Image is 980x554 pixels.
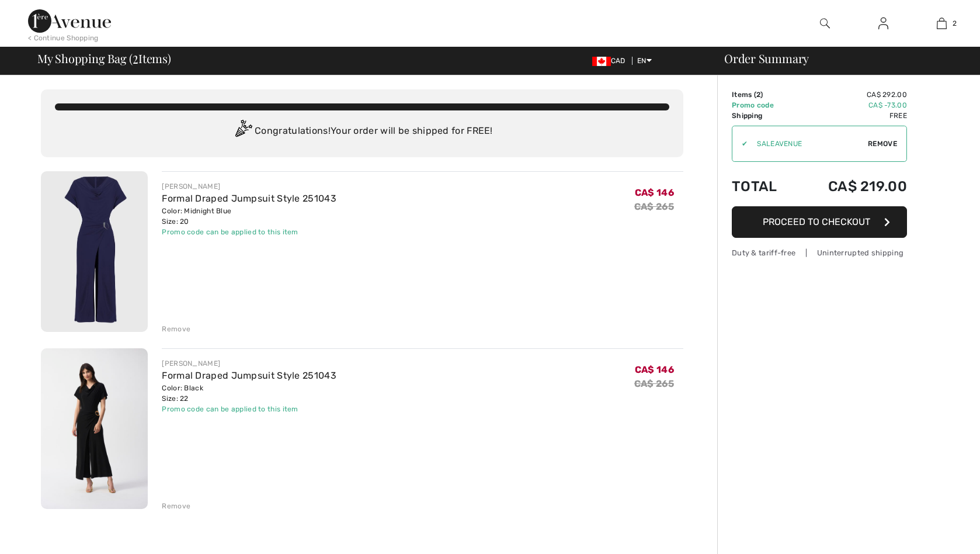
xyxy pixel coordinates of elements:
div: Order Summary [710,53,973,64]
img: Congratulation2.svg [231,120,255,143]
span: 2 [756,91,760,99]
td: Free [795,110,907,121]
td: CA$ -73.00 [795,100,907,110]
span: My Shopping Bag ( Items) [37,53,171,64]
div: Promo code can be applied to this item [162,227,336,237]
a: Sign In [869,16,898,31]
td: CA$ 292.00 [795,89,907,100]
td: Shipping [732,110,795,121]
a: 2 [913,16,970,30]
div: Duty & tariff-free | Uninterrupted shipping [732,247,907,258]
td: Items ( ) [732,89,795,100]
a: Formal Draped Jumpsuit Style 251043 [162,370,336,381]
img: Canadian Dollar [592,57,611,66]
div: Color: Midnight Blue Size: 20 [162,206,336,227]
img: 1ère Avenue [28,9,111,33]
a: Formal Draped Jumpsuit Style 251043 [162,193,336,204]
div: Congratulations! Your order will be shipped for FREE! [55,120,669,143]
td: Promo code [732,100,795,110]
div: < Continue Shopping [28,33,99,43]
s: CA$ 265 [634,378,674,389]
span: EN [637,57,652,65]
td: CA$ 219.00 [795,167,907,206]
div: Remove [162,501,190,511]
img: Formal Draped Jumpsuit Style 251043 [41,348,148,509]
div: [PERSON_NAME] [162,181,336,192]
span: CAD [592,57,630,65]
img: My Bag [937,16,947,30]
div: Promo code can be applied to this item [162,404,336,414]
s: CA$ 265 [634,201,674,212]
span: 2 [133,50,138,65]
input: Promo code [748,126,868,161]
div: Color: Black Size: 22 [162,383,336,404]
img: My Info [878,16,888,30]
div: ✔ [732,138,748,149]
span: Proceed to Checkout [763,216,870,227]
img: search the website [820,16,830,30]
div: [PERSON_NAME] [162,358,336,369]
td: Total [732,167,795,206]
img: Formal Draped Jumpsuit Style 251043 [41,171,148,332]
span: 2 [953,18,957,29]
span: Remove [868,138,897,149]
span: CA$ 146 [635,364,674,375]
span: CA$ 146 [635,187,674,198]
div: Remove [162,324,190,334]
button: Proceed to Checkout [732,206,907,238]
